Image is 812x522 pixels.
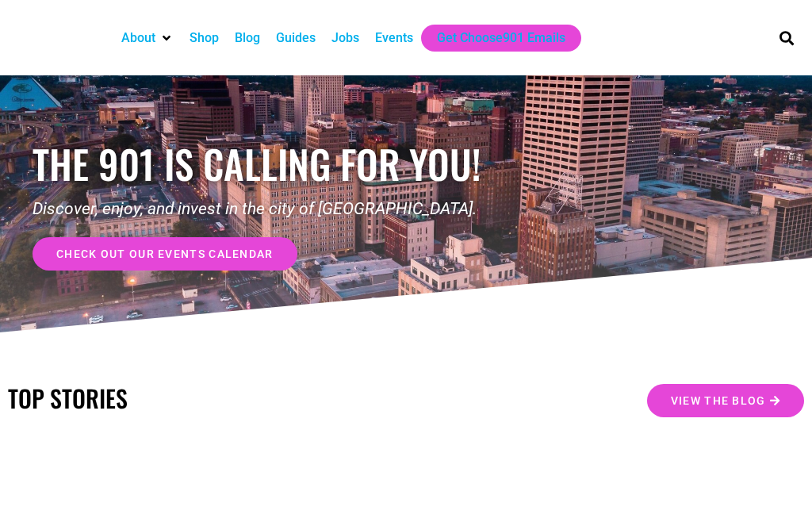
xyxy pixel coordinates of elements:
a: Events [375,29,413,48]
p: Discover, enjoy, and invest in the city of [GEOGRAPHIC_DATA]. [33,197,649,222]
a: Get Choose901 Emails [437,29,565,48]
a: About [121,29,155,48]
h1: the 901 is calling for you! [33,140,649,187]
a: Guides [276,29,316,48]
div: About [113,25,182,52]
span: View the Blog [671,395,766,406]
h2: TOP STORIES [8,384,398,413]
div: Search [774,25,800,51]
nav: Main nav [113,25,758,52]
a: check out our events calendar [33,237,297,271]
a: Shop [190,29,219,48]
a: Blog [235,29,260,48]
a: View the Blog [647,384,804,417]
a: Jobs [331,29,359,48]
span: check out our events calendar [56,248,274,259]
